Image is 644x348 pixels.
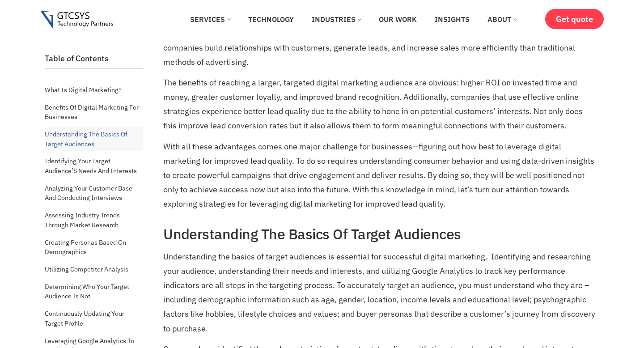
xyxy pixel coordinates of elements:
a: What Is Digital Marketing? [45,83,122,97]
a: Analyzing Your Customer Base And Conducting Interviews [45,181,143,205]
a: Our Work [372,9,424,29]
a: Services [183,9,237,29]
a: Insights [428,9,476,29]
a: Creating Personas Based On Demographics [45,235,143,259]
h2: Table of Contents [45,54,143,64]
img: Gtcsys logo [40,11,113,29]
p: Understanding the basics of target audiences is essential for successful digital marketing. Ident... [163,250,597,335]
p: Have you ever wondered how businesses can benefit from digital marketing? Digital marketing campa... [163,12,597,69]
a: Benefits Of Digital Marketing For Businesses [45,100,143,124]
a: Utilizing Competitor Analysis [45,262,128,276]
h2: Understanding The Basics Of Target Audiences [163,225,597,242]
a: Continuously Updating Your Target Profile [45,306,143,330]
a: Assessing Industry Trends Through Market Research [45,208,143,232]
a: About [481,9,523,29]
a: Identifying Your Target Audience’S Needs And Interests [45,154,143,178]
a: Technology [241,9,301,29]
p: The benefits of reaching a larger, targeted digital marketing audience are obvious: higher ROI on... [163,76,597,133]
a: Determining Who Your Target Audience Is Not [45,280,143,303]
a: Industries [305,9,368,29]
a: Understanding The Basics Of Target Audiences [45,127,143,151]
span: Get quote [556,14,593,24]
p: With all these advantages comes one major challenge for businesses—figuring out how best to lever... [163,140,597,211]
a: Get quote [545,9,604,29]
